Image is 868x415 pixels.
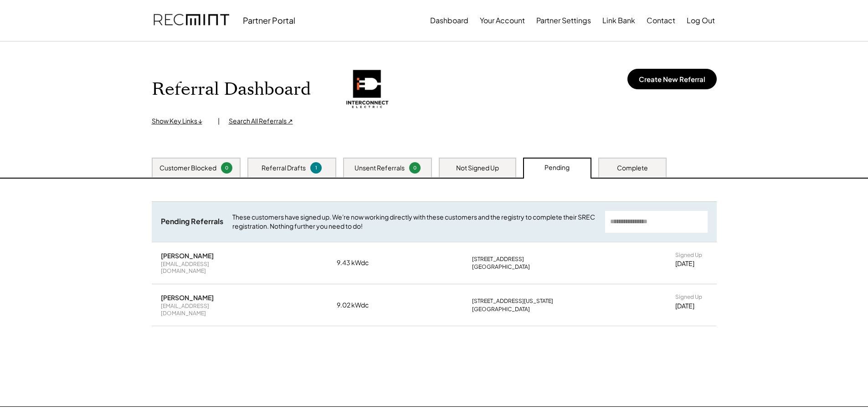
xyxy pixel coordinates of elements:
div: Customer Blocked [159,164,216,173]
button: Contact [647,11,675,30]
div: [STREET_ADDRESS] [472,256,524,263]
div: [PERSON_NAME] [161,251,214,260]
div: Signed Up [675,251,702,259]
div: Not Signed Up [456,164,499,173]
button: Link Bank [602,11,635,30]
div: Partner Portal [243,15,295,26]
div: Search All Referrals ↗ [229,117,293,126]
div: Show Key Links ↓ [152,117,209,126]
div: Unsent Referrals [354,164,405,173]
div: 9.02 kWdc [337,301,382,310]
div: [EMAIL_ADDRESS][DOMAIN_NAME] [161,302,247,317]
button: Partner Settings [536,11,591,30]
div: | [218,117,220,126]
div: [STREET_ADDRESS][US_STATE] [472,297,553,305]
button: Your Account [480,11,525,30]
div: 9.43 kWdc [337,258,382,267]
img: b8de21a094834d7ebef5bfa695b319fa.png [343,64,393,114]
div: 1 [312,164,320,171]
div: Complete [617,164,648,173]
div: [PERSON_NAME] [161,293,214,302]
button: Log Out [687,11,715,30]
div: Signed Up [675,293,702,301]
div: Pending Referrals [161,217,223,226]
div: These customers have signed up. We're now working directly with these customers and the registry ... [232,213,596,231]
h1: Referral Dashboard [152,79,311,100]
div: Pending [544,163,570,172]
div: [GEOGRAPHIC_DATA] [472,306,530,313]
div: [EMAIL_ADDRESS][DOMAIN_NAME] [161,261,247,275]
div: 0 [222,164,231,171]
div: Referral Drafts [262,164,306,173]
img: recmint-logotype%403x.png [154,5,229,36]
div: [GEOGRAPHIC_DATA] [472,263,530,271]
div: 0 [411,164,419,171]
button: Dashboard [430,11,468,30]
div: [DATE] [675,302,694,311]
button: Create New Referral [627,69,717,89]
div: [DATE] [675,259,694,268]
